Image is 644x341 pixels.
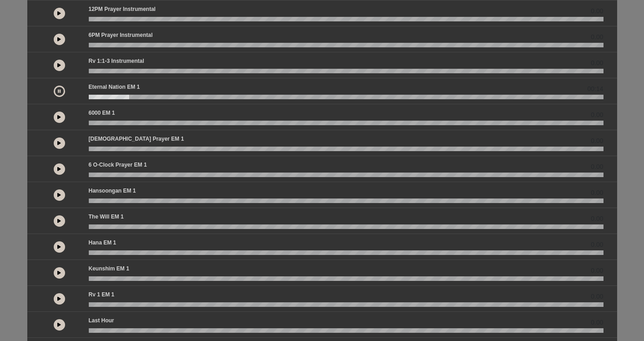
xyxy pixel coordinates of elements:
[591,214,603,224] span: 0.00
[89,161,147,169] p: 6 o-clock prayer EM 1
[89,57,144,65] p: Rv 1:1-3 Instrumental
[591,32,603,42] span: 0.00
[587,84,603,94] span: 00:14
[591,292,603,301] span: 0.00
[89,265,129,273] p: Keunshim EM 1
[89,213,124,221] p: The Will EM 1
[89,109,115,117] p: 6000 EM 1
[591,110,603,120] span: 0.00
[89,239,117,247] p: Hana EM 1
[591,318,603,327] span: 0.00
[89,5,156,13] p: 12PM Prayer Instrumental
[591,136,603,146] span: 0.00
[591,58,603,68] span: 0.00
[89,31,153,39] p: 6PM Prayer Instrumental
[591,162,603,172] span: 0.00
[89,135,184,143] p: [DEMOGRAPHIC_DATA] prayer EM 1
[591,266,603,275] span: 0.00
[591,240,603,249] span: 0.00
[89,316,114,325] p: Last Hour
[89,187,136,195] p: Hansoongan EM 1
[89,83,140,91] p: Eternal Nation EM 1
[89,290,115,299] p: Rv 1 EM 1
[591,6,603,16] span: 0.00
[591,188,603,198] span: 0.00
